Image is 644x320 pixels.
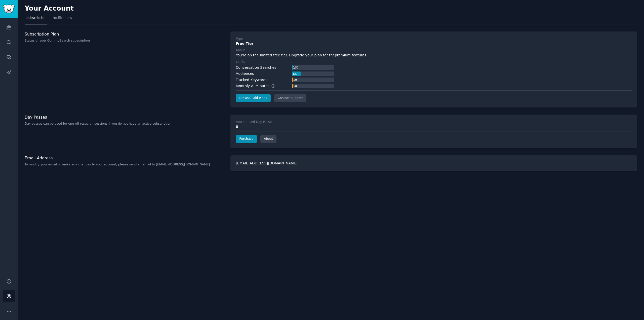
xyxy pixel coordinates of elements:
p: Day passes can be used for one-off research sessions if you do not have an active subscription [25,122,225,126]
div: You're on the limited free tier. Upgrade your plan for the . [236,53,632,58]
a: Browse Paid Plans [236,94,270,102]
a: Notifications [51,14,74,24]
div: Audiences [236,71,254,76]
div: 0 / 0 [292,84,297,88]
a: Subscription [25,14,47,24]
div: Conversation Searches [236,65,276,70]
h3: Subscription Plan [25,31,225,37]
div: About [236,48,245,53]
span: Subscription [26,16,46,20]
div: Your Unused Day Passes [236,120,273,124]
h3: Day Passes [25,115,225,120]
h2: Your Account [25,5,74,13]
span: Notifications [53,16,72,20]
p: To modify your email or make any changes to your account, please send an email to [EMAIL_ADDRESS]... [25,162,225,167]
div: Free Tier [236,41,632,46]
div: Type [236,37,243,41]
a: Purchase [236,135,257,143]
div: 0 / 0 [292,78,297,82]
div: Tracked Keywords [236,77,267,83]
div: 0 / 50 [292,65,299,70]
a: premium features [335,53,366,57]
p: Status of your GummySearch subscription [25,39,225,43]
div: Limits [236,60,245,64]
h3: Email Address [25,155,225,161]
div: [EMAIL_ADDRESS][DOMAIN_NAME] [230,155,637,171]
div: Monthly AI Minutes [236,83,281,89]
div: 1 / 5 [292,72,297,76]
a: Contact Support [274,94,306,102]
img: GummySearch logo [3,5,15,13]
div: 0 [236,124,632,129]
a: About [260,135,276,143]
